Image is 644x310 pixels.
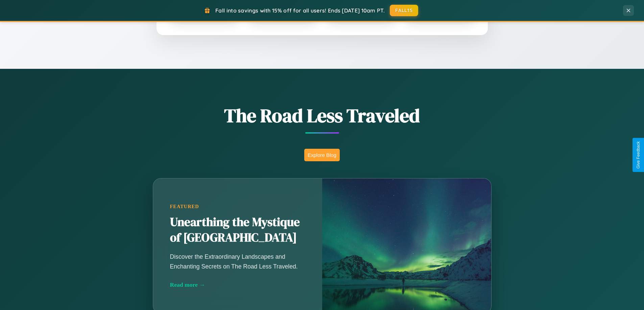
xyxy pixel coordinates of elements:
p: Discover the Extraordinary Landscapes and Enchanting Secrets on The Road Less Traveled. [170,252,305,271]
div: Featured [170,204,305,209]
h2: Unearthing the Mystique of [GEOGRAPHIC_DATA] [170,215,305,246]
div: Give Feedback [636,141,641,169]
span: Fall into savings with 15% off for all users! Ends [DATE] 10am PT. [215,7,385,14]
button: Explore Blog [304,149,340,161]
div: Read more → [170,281,305,288]
h1: The Road Less Traveled [119,103,525,129]
button: FALL15 [390,5,418,16]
